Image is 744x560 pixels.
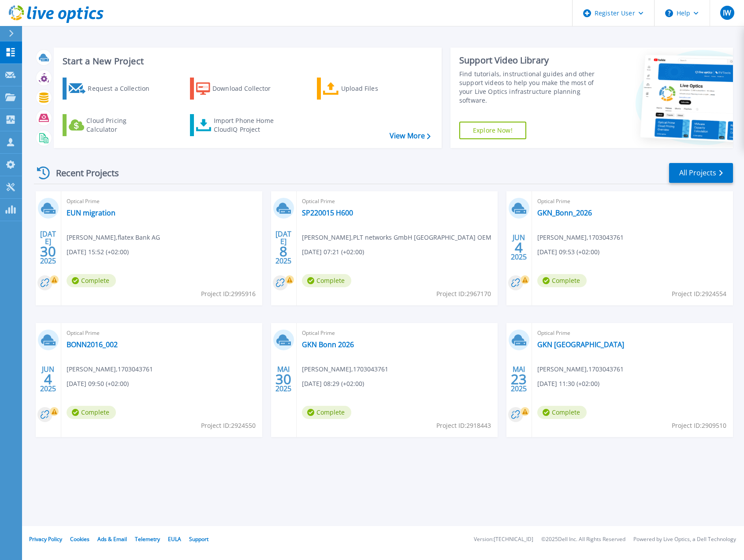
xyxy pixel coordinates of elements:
div: [DATE] 2025 [40,231,56,263]
span: Complete [302,274,351,287]
span: 4 [44,375,52,383]
span: [PERSON_NAME] , 1703043761 [537,233,624,242]
div: Request a Collection [88,80,158,97]
a: EULA [168,535,181,543]
span: Optical Prime [537,328,728,338]
span: Project ID: 2967170 [436,289,491,299]
a: GKN Bonn 2026 [302,340,354,349]
div: Recent Projects [34,162,131,184]
span: [PERSON_NAME] , 1703043761 [302,364,388,374]
div: Download Collector [212,80,283,97]
div: [DATE] 2025 [275,231,292,263]
div: Import Phone Home CloudIQ Project [214,116,283,134]
span: Project ID: 2924554 [672,289,726,299]
div: Find tutorials, instructional guides and other support videos to help you make the most of your L... [459,70,602,105]
span: Optical Prime [67,197,257,206]
div: JUN 2025 [510,231,527,263]
span: [DATE] 08:29 (+02:00) [302,379,364,389]
span: Complete [537,274,587,287]
a: SP220015 H600 [302,208,353,217]
a: Privacy Policy [29,535,62,543]
span: Project ID: 2995916 [201,289,256,299]
a: Ads & Email [97,535,127,543]
div: MAI 2025 [275,363,292,395]
a: Request a Collection [63,78,161,100]
span: 4 [515,244,523,251]
span: IW [723,9,731,16]
a: GKN [GEOGRAPHIC_DATA] [537,340,624,349]
span: Complete [67,406,116,419]
span: [DATE] 15:52 (+02:00) [67,247,129,257]
span: [DATE] 07:21 (+02:00) [302,247,364,257]
a: View More [390,132,431,140]
div: JUN 2025 [40,363,56,395]
a: EUN migration [67,208,115,217]
span: 8 [279,248,287,255]
li: Powered by Live Optics, a Dell Technology [633,537,736,542]
li: Version: [TECHNICAL_ID] [474,537,533,542]
span: [PERSON_NAME] , 1703043761 [537,364,624,374]
div: Support Video Library [459,55,602,66]
span: [DATE] 09:53 (+02:00) [537,247,599,257]
a: Cloud Pricing Calculator [63,114,161,136]
span: 30 [275,375,291,383]
h3: Start a New Project [63,56,430,66]
a: Cookies [70,535,89,543]
span: [DATE] 11:30 (+02:00) [537,379,599,389]
div: MAI 2025 [510,363,527,395]
div: Upload Files [341,80,412,97]
span: [DATE] 09:50 (+02:00) [67,379,129,389]
li: © 2025 Dell Inc. All Rights Reserved [541,537,625,542]
span: Complete [302,406,351,419]
span: Project ID: 2909510 [672,421,726,430]
span: Project ID: 2918443 [436,421,491,430]
span: Optical Prime [537,197,728,206]
a: All Projects [669,163,733,183]
span: [PERSON_NAME] , PLT networks GmbH [GEOGRAPHIC_DATA] OEM [302,233,491,242]
a: Support [189,535,208,543]
span: [PERSON_NAME] , flatex Bank AG [67,233,160,242]
a: Explore Now! [459,122,526,139]
a: BONN2016_002 [67,340,118,349]
div: Cloud Pricing Calculator [86,116,157,134]
a: Telemetry [135,535,160,543]
span: Project ID: 2924550 [201,421,256,430]
span: 23 [511,375,527,383]
span: 30 [40,248,56,255]
span: [PERSON_NAME] , 1703043761 [67,364,153,374]
a: GKN_Bonn_2026 [537,208,592,217]
span: Optical Prime [302,197,492,206]
a: Upload Files [317,78,415,100]
span: Optical Prime [67,328,257,338]
span: Optical Prime [302,328,492,338]
span: Complete [537,406,587,419]
a: Download Collector [190,78,288,100]
span: Complete [67,274,116,287]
